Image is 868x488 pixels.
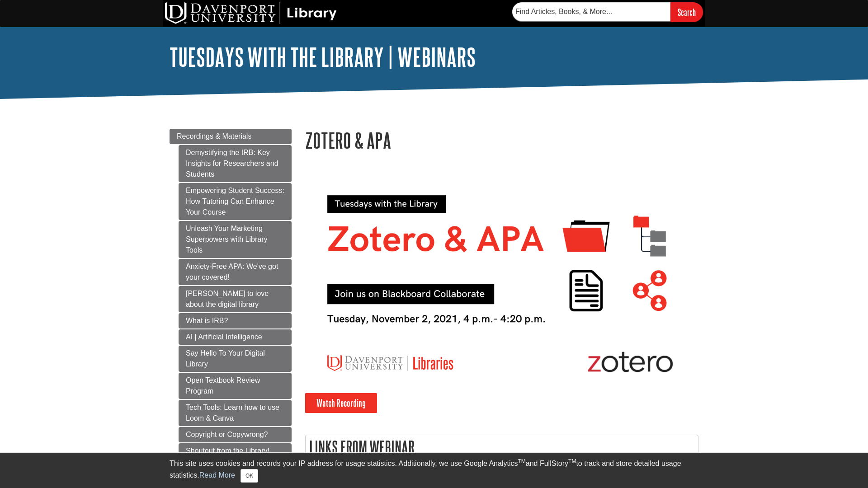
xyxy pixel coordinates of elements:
h2: Links from Webinar [306,435,698,459]
img: DU Library [165,2,337,24]
span: Recordings & Materials [177,132,251,140]
input: Find Articles, Books, & More... [512,2,670,21]
a: Read More [199,471,235,479]
a: Watch Recording [305,393,377,413]
a: Shoutout from the Library! [179,443,292,459]
a: Tuesdays with the Library | Webinars [170,43,476,71]
a: Unleash Your Marketing Superpowers with Library Tools [179,221,292,258]
a: Empowering Student Success: How Tutoring Can Enhance Your Course [179,183,292,220]
a: Open Textbook Review Program [179,373,292,399]
sup: TM [518,458,525,465]
sup: TM [568,458,576,465]
form: Searches DU Library's articles, books, and more [512,2,703,22]
button: Close [241,469,258,483]
a: [PERSON_NAME] to love about the digital library [179,286,292,312]
a: Copyright or Copywrong? [179,427,292,442]
a: Demystifying the IRB: Key Insights for Researchers and Students [179,145,292,182]
h1: Zotero & APA [305,129,698,152]
a: Anxiety-Free APA: We've got your covered! [179,259,292,285]
a: AI | Artificial Intelligence [179,329,292,345]
a: Tech Tools: Learn how to use Loom & Canva [179,400,292,426]
a: Say Hello To Your Digital Library [179,346,292,372]
div: This site uses cookies and records your IP address for usage statistics. Additionally, we use Goo... [170,458,698,483]
input: Search [670,2,703,22]
a: What is IRB? [179,313,292,328]
a: Recordings & Materials [170,129,292,144]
